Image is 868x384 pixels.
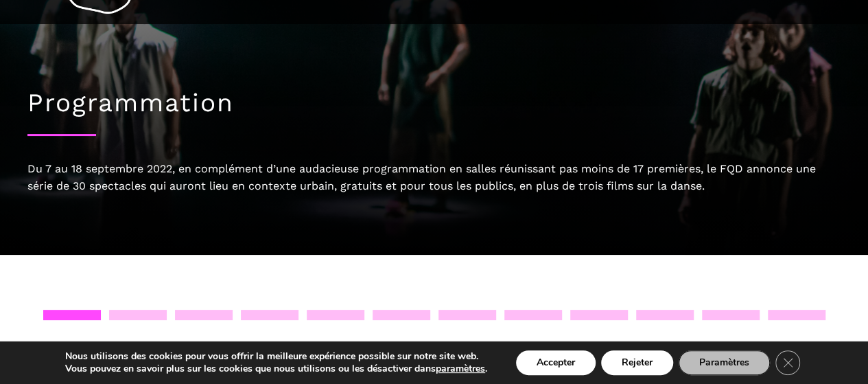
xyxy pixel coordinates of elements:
[65,363,487,375] p: Vous pouvez en savoir plus sur les cookies que nous utilisons ou les désactiver dans .
[516,350,596,375] button: Accepter
[65,350,487,363] p: Nous utilisons des cookies pour vous offrir la meilleure expérience possible sur notre site web.
[27,160,841,195] div: Du 7 au 18 septembre 2022, en complément d’une audacieuse programmation en salles réunissant pas ...
[679,350,770,375] button: Paramètres
[601,350,673,375] button: Rejeter
[27,88,841,118] h1: Programmation
[775,350,800,375] button: Close GDPR Cookie Banner
[436,363,485,375] button: paramètres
